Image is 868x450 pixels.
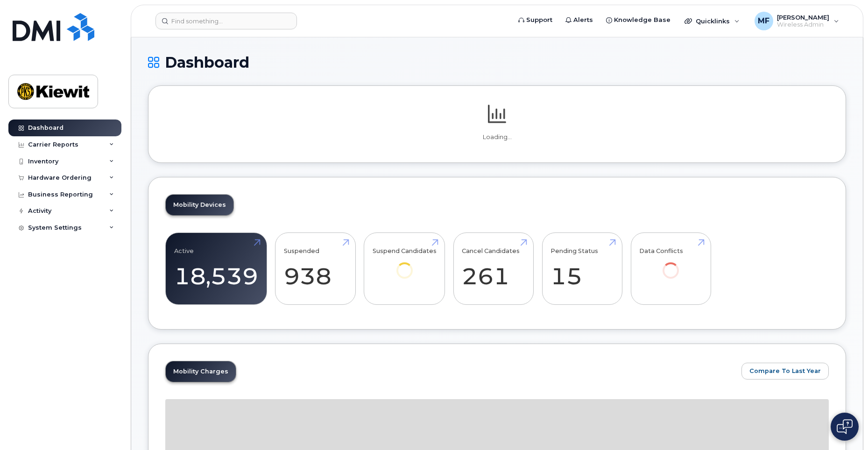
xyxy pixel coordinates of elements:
[462,238,525,300] a: Cancel Candidates 261
[165,133,829,141] p: Loading...
[749,366,821,375] span: Compare To Last Year
[174,238,258,300] a: Active 18,539
[550,238,614,300] a: Pending Status 15
[166,361,236,382] a: Mobility Charges
[639,238,702,292] a: Data Conflicts
[741,363,829,380] button: Compare To Last Year
[373,238,437,292] a: Suspend Candidates
[166,195,233,215] a: Mobility Devices
[148,54,846,70] h1: Dashboard
[837,419,853,434] img: Open chat
[284,238,347,300] a: Suspended 938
